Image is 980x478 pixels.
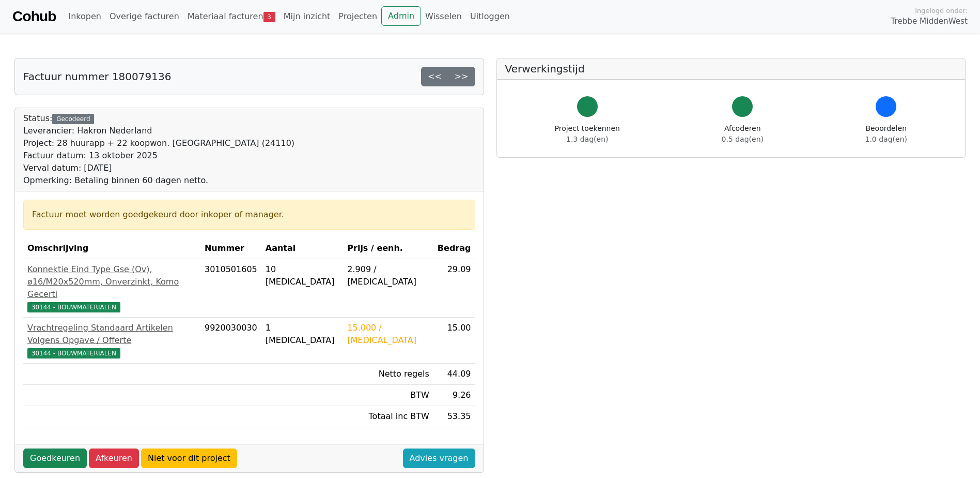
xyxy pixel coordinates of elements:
div: Project toekennen [555,123,620,145]
td: 44.09 [433,364,475,385]
a: Overige facturen [105,6,183,27]
a: Goedkeuren [23,449,87,468]
td: 9.26 [433,385,475,406]
div: Gecodeerd [52,114,94,124]
th: Bedrag [433,238,475,259]
th: Aantal [261,238,344,259]
a: Afkeuren [89,449,139,468]
div: Leverancier: Hakron Nederland [23,125,294,137]
a: Cohub [12,4,56,29]
td: 29.09 [433,259,475,318]
a: Projecten [334,6,381,27]
td: Totaal inc BTW [343,406,433,427]
div: 2.909 / [MEDICAL_DATA] [347,263,429,288]
div: Status: [23,112,294,187]
a: Vrachtregeling Standaard Artikelen Volgens Opgave / Offerte30144 - BOUWMATERIALEN [27,322,196,359]
span: 0.5 dag(en) [722,135,764,143]
div: Project: 28 huurapp + 22 koopwon. [GEOGRAPHIC_DATA] (24110) [23,137,294,150]
a: << [421,67,448,86]
div: 15.000 / [MEDICAL_DATA] [347,322,429,347]
div: Factuur moet worden goedgekeurd door inkoper of manager. [32,208,466,221]
td: 3010501605 [200,259,261,318]
span: 3 [263,12,275,22]
td: 53.35 [433,406,475,427]
span: 30144 - BOUWMATERIALEN [27,348,120,358]
a: Inkopen [64,6,105,27]
div: Konnektie Eind Type Gse (Ov), ø16/M20x520mm, Onverzinkt, Komo Gecerti [27,263,196,301]
th: Nummer [200,238,261,259]
span: 1.0 dag(en) [865,135,907,143]
a: Konnektie Eind Type Gse (Ov), ø16/M20x520mm, Onverzinkt, Komo Gecerti30144 - BOUWMATERIALEN [27,263,196,313]
div: 1 [MEDICAL_DATA] [266,322,339,347]
div: Factuur datum: 13 oktober 2025 [23,150,294,162]
td: BTW [343,385,433,406]
th: Omschrijving [23,238,200,259]
h5: Verwerkingstijd [505,63,957,75]
h5: Factuur nummer 180079136 [23,70,171,83]
div: 10 [MEDICAL_DATA] [266,263,339,288]
span: Ingelogd onder: [915,6,968,16]
a: Uitloggen [466,6,514,27]
a: Materiaal facturen3 [183,6,279,27]
th: Prijs / eenh. [343,238,433,259]
td: 15.00 [433,318,475,364]
div: Opmerking: Betaling binnen 60 dagen netto. [23,174,294,187]
div: Beoordelen [865,123,907,145]
a: Mijn inzicht [279,6,335,27]
a: Advies vragen [403,449,475,468]
td: 9920030030 [200,318,261,364]
span: Trebbe MiddenWest [891,16,968,27]
a: Niet voor dit project [141,449,237,468]
div: Vrachtregeling Standaard Artikelen Volgens Opgave / Offerte [27,322,196,347]
a: Admin [381,6,421,26]
span: 1.3 dag(en) [566,135,608,143]
td: Netto regels [343,364,433,385]
a: Wisselen [421,6,466,27]
div: Verval datum: [DATE] [23,162,294,174]
span: 30144 - BOUWMATERIALEN [27,302,120,312]
div: Afcoderen [722,123,764,145]
a: >> [448,67,475,86]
